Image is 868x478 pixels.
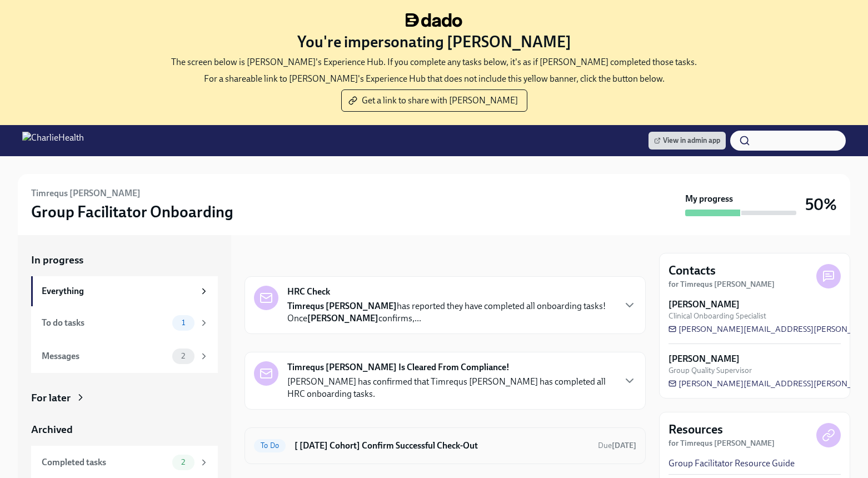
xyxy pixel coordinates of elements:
button: Get a link to share with [PERSON_NAME] [341,89,527,112]
p: [PERSON_NAME] has confirmed that Timrequs [PERSON_NAME] has completed all HRC onboarding tasks. [287,376,614,400]
div: In progress [245,253,297,267]
div: For later [31,391,71,405]
p: For a shareable link to [PERSON_NAME]'s Experience Hub that does not include this yellow banner, ... [204,73,665,85]
h6: Timrequs [PERSON_NAME] [31,187,141,200]
h6: [ [DATE] Cohort] Confirm Successful Check-Out [295,440,589,452]
a: Messages2 [31,340,218,373]
strong: Timrequs [PERSON_NAME] [287,301,397,311]
strong: [DATE] [612,441,636,450]
p: The screen below is [PERSON_NAME]'s Experience Hub. If you complete any tasks below, it's as if [... [171,56,697,68]
h3: 50% [805,195,837,215]
a: Archived [31,422,218,437]
a: In progress [31,253,218,267]
strong: for Timrequs [PERSON_NAME] [669,280,775,289]
a: To do tasks1 [31,306,218,340]
a: Everything [31,276,218,306]
strong: for Timrequs [PERSON_NAME] [669,439,775,448]
img: dado [406,13,462,27]
strong: [PERSON_NAME] [669,353,740,365]
p: has reported they have completed all onboarding tasks! Once confirms,... [287,300,614,325]
strong: HRC Check [287,286,330,298]
span: Due [598,441,636,450]
h3: Group Facilitator Onboarding [31,202,233,222]
div: To do tasks [42,317,168,329]
div: Completed tasks [42,456,168,469]
span: 1 [175,318,192,327]
strong: [PERSON_NAME] [669,298,740,311]
a: View in admin app [648,132,726,150]
span: Clinical Onboarding Specialist [669,311,766,321]
img: CharlieHealth [22,132,84,150]
h4: Resources [669,421,723,438]
strong: Timrequs [PERSON_NAME] Is Cleared From Compliance! [287,361,510,374]
span: To Do [254,441,286,450]
div: Everything [42,285,194,297]
a: To Do[ [DATE] Cohort] Confirm Successful Check-OutDue[DATE] [254,437,636,455]
strong: [PERSON_NAME] [307,313,378,323]
span: 2 [174,458,192,466]
div: Messages [42,350,168,362]
h4: Contacts [669,262,716,279]
span: View in admin app [654,135,720,146]
h3: You're impersonating [PERSON_NAME] [297,32,571,52]
span: Get a link to share with [PERSON_NAME] [351,95,518,106]
a: For later [31,391,218,405]
span: 2 [174,352,192,360]
span: Group Quality Supervisor [669,365,752,376]
strong: My progress [685,193,733,205]
span: October 25th, 2025 10:00 [598,440,636,451]
a: Group Facilitator Resource Guide [669,457,795,470]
